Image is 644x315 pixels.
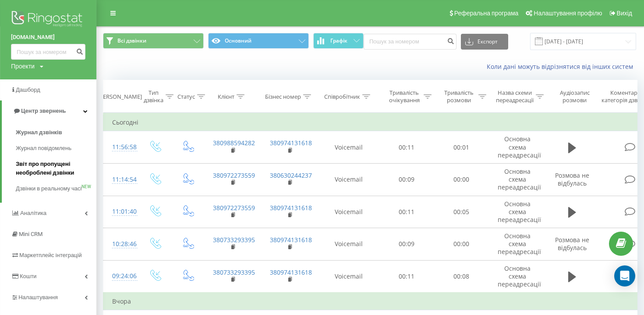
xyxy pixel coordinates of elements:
[318,196,379,228] td: Voicemail
[313,33,364,49] button: Графік
[18,294,58,301] span: Налаштування
[112,236,130,253] div: 10:28:46
[11,33,85,42] a: [DOMAIN_NAME]
[98,93,142,100] div: [PERSON_NAME]
[213,171,255,179] a: 380972273559
[270,236,312,244] a: 380974131618
[19,252,82,258] span: Маркетплейс інтеграцій
[144,89,163,104] div: Тип дзвінка
[11,44,85,60] input: Пошук за номером
[20,273,36,279] span: Кошти
[487,62,637,71] a: Коли дані можуть відрізнятися вiд інших систем
[270,171,312,179] a: 380630244237
[16,140,96,156] a: Журнал повідомлень
[318,131,379,164] td: Voicemail
[324,93,360,100] div: Співробітник
[434,163,489,196] td: 00:00
[318,228,379,261] td: Voicemail
[213,204,255,212] a: 380972273559
[265,93,301,100] div: Бізнес номер
[434,260,489,293] td: 00:08
[16,156,96,181] a: Звіт про пропущені необроблені дзвінки
[270,268,312,276] a: 380974131618
[177,93,195,100] div: Статус
[434,228,489,261] td: 00:00
[614,265,635,286] div: Open Intercom Messenger
[112,171,130,188] div: 11:14:54
[379,260,434,293] td: 00:11
[434,196,489,228] td: 00:05
[489,228,546,261] td: Основна схема переадресації
[103,33,204,49] button: Всі дзвінки
[379,196,434,228] td: 00:11
[20,210,46,216] span: Аналiтика
[489,260,546,293] td: Основна схема переадресації
[11,62,35,71] div: Проекти
[117,37,146,44] span: Всі дзвінки
[112,203,130,220] div: 11:01:40
[555,171,589,187] span: Розмова не відбулась
[330,38,347,44] span: Графік
[379,163,434,196] td: 00:09
[270,204,312,212] a: 380974131618
[318,260,379,293] td: Voicemail
[112,139,130,156] div: 11:56:58
[16,184,81,193] span: Дзвінки в реальному часі
[213,236,255,244] a: 380733293395
[442,89,476,104] div: Тривалість розмови
[489,163,546,196] td: Основна схема переадресації
[489,131,546,164] td: Основна схема переадресації
[112,268,130,285] div: 09:24:06
[2,100,96,122] a: Центр звернень
[11,9,85,31] img: Ringostat logo
[364,34,456,50] input: Пошук за номером
[270,139,312,147] a: 380974131618
[318,163,379,196] td: Voicemail
[16,144,71,153] span: Журнал повідомлень
[16,160,92,177] span: Звіт про пропущені необроблені дзвінки
[16,181,96,197] a: Дзвінки в реальному часіNEW
[379,131,434,164] td: 00:11
[19,231,42,237] span: Mini CRM
[387,89,421,104] div: Тривалість очікування
[16,125,96,140] a: Журнал дзвінків
[454,10,519,17] span: Реферальна програма
[434,131,489,164] td: 00:01
[218,93,234,100] div: Клієнт
[617,10,632,17] span: Вихід
[21,107,66,114] span: Центр звернень
[213,139,255,147] a: 380988594282
[555,236,589,252] span: Розмова не відбулась
[213,268,255,276] a: 380733293395
[553,89,596,104] div: Аудіозапис розмови
[16,86,40,93] span: Дашборд
[208,33,309,49] button: Основний
[489,196,546,228] td: Основна схема переадресації
[534,10,602,17] span: Налаштування профілю
[16,128,62,137] span: Журнал дзвінків
[496,89,534,104] div: Назва схеми переадресації
[379,228,434,261] td: 00:09
[461,34,508,50] button: Експорт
